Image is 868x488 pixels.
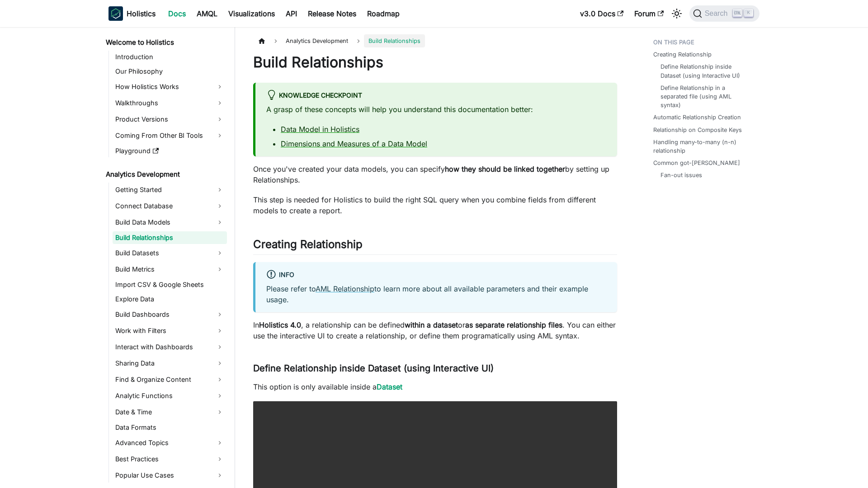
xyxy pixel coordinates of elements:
[281,125,359,134] a: Data Model in Holistics
[281,34,353,47] span: Analytics Development
[266,90,606,102] div: Knowledge Checkpoint
[653,159,740,167] a: Common got-[PERSON_NAME]
[99,27,235,488] nav: Docs sidebar
[108,6,123,21] img: Holistics
[281,139,427,148] a: Dimensions and Measures of a Data Model
[629,6,669,21] a: Forum
[259,320,301,329] strong: Holistics 4.0
[113,145,227,157] a: Playground
[113,307,227,322] a: Build Dashboards
[266,269,606,281] div: info
[103,36,227,49] a: Welcome to Holistics
[191,6,223,21] a: AMQL
[113,293,227,305] a: Explore Data
[113,231,227,244] a: Build Relationships
[113,246,227,260] a: Build Datasets
[253,34,270,47] a: Home page
[103,168,227,181] a: Analytics Development
[445,164,565,174] strong: how they should be linked together
[223,6,280,21] a: Visualizations
[702,9,733,18] span: Search
[113,421,227,434] a: Data Formats
[113,80,227,94] a: How Holistics Works
[113,324,227,338] a: Work with Filters
[253,194,617,216] p: This step is needed for Holistics to build the right SQL query when you combine fields from diffe...
[575,6,629,21] a: v3.0 Docs
[364,34,425,47] span: Build Relationships
[670,6,684,21] button: Switch between dark and light mode (currently light mode)
[113,215,227,230] a: Build Data Models
[653,126,742,134] a: Relationship on Composite Keys
[113,468,227,483] a: Popular Use Cases
[266,283,606,305] p: Please refer to to learn more about all available parameters and their example usage.
[465,320,562,329] strong: as separate relationship files
[377,382,402,391] a: Dataset
[113,51,227,63] a: Introduction
[113,340,227,354] a: Interact with Dashboards
[113,183,227,197] a: Getting Started
[253,381,617,392] p: This option is only available inside a
[302,6,362,21] a: Release Notes
[253,238,617,255] h2: Creating Relationship
[660,84,750,110] a: Define Relationship in a separated file (using AML syntax)
[653,138,754,155] a: Handling many-to-many (n-n) relationship
[653,50,712,59] a: Creating Relationship
[744,9,753,17] kbd: K
[113,199,227,213] a: Connect Database
[113,356,227,371] a: Sharing Data
[316,284,374,293] a: AML Relationship
[113,452,227,466] a: Best Practices
[127,8,156,19] b: Holistics
[689,5,759,22] button: Search (Ctrl+K)
[113,128,227,143] a: Coming From Other BI Tools
[660,62,750,80] a: Define Relationship inside Dataset (using Interactive UI)
[653,113,741,122] a: Automatic Relationship Creation
[163,6,191,21] a: Docs
[253,363,617,374] h3: Define Relationship inside Dataset (using Interactive UI)
[108,6,156,21] a: HolisticsHolistics
[113,389,227,403] a: Analytic Functions
[113,96,227,110] a: Walkthroughs
[113,436,227,450] a: Advanced Topics
[253,53,617,71] h1: Build Relationships
[113,405,227,419] a: Date & Time
[280,6,302,21] a: API
[113,372,227,387] a: Find & Organize Content
[253,34,617,47] nav: Breadcrumbs
[113,262,227,277] a: Build Metrics
[405,320,458,329] strong: within a dataset
[253,164,617,185] p: Once you've created your data models, you can specify by setting up Relationships.
[113,278,227,291] a: Import CSV & Google Sheets
[113,112,227,127] a: Product Versions
[266,104,606,115] p: A grasp of these concepts will help you understand this documentation better:
[113,65,227,78] a: Our Philosophy
[253,319,617,341] p: In , a relationship can be defined or . You can either use the interactive UI to create a relatio...
[660,171,702,179] a: Fan-out issues
[362,6,405,21] a: Roadmap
